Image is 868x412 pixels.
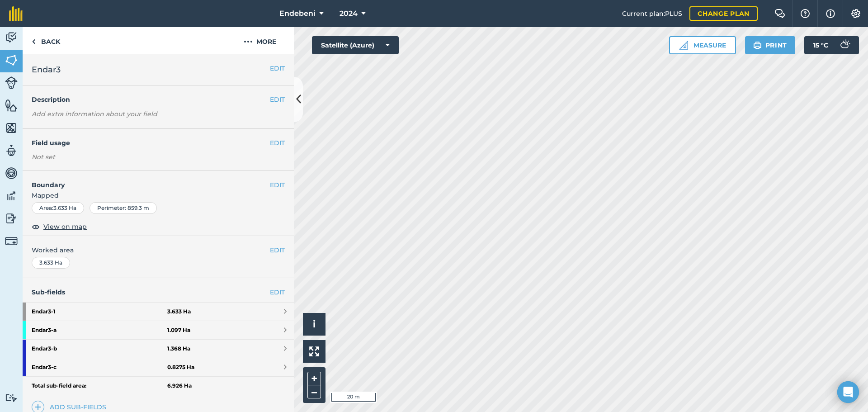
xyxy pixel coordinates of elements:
[23,340,294,358] a: Endar3-b1.368 Ha
[835,36,854,54] img: svg+xml;base64,PD94bWwgdmVyc2lvbj0iMS4wIiBlbmNvZGluZz0idXRmLTgiPz4KPCEtLSBHZW5lcmF0b3I6IEFkb2JlIE...
[32,138,270,148] h4: Field usage
[270,95,285,104] button: EDIT
[279,8,316,19] span: Endebeni
[340,8,358,19] span: 2024
[826,8,835,19] img: svg+xml;base64,PHN2ZyB4bWxucz0iaHR0cDovL3d3dy53My5vcmcvMjAwMC9zdmciIHdpZHRoPSIxNyIgaGVpZ2h0PSIxNy...
[32,340,167,358] strong: Endar3 - b
[32,110,157,118] em: Add extra information about your field
[753,40,762,51] img: svg+xml;base64,PHN2ZyB4bWxucz0iaHR0cDovL3d3dy53My5vcmcvMjAwMC9zdmciIHdpZHRoPSIxOSIgaGVpZ2h0PSIyNC...
[32,221,40,232] img: svg+xml;base64,PHN2ZyB4bWxucz0iaHR0cDovL3d3dy53My5vcmcvMjAwMC9zdmciIHdpZHRoPSIxOCIgaGVpZ2h0PSIyNC...
[5,189,18,203] img: svg+xml;base64,PD94bWwgdmVyc2lvbj0iMS4wIiBlbmNvZGluZz0idXRmLTgiPz4KPCEtLSBHZW5lcmF0b3I6IEFkb2JlIE...
[23,190,294,200] span: Mapped
[23,321,294,339] a: Endar3-a1.097 Ha
[5,76,18,89] img: svg+xml;base64,PD94bWwgdmVyc2lvbj0iMS4wIiBlbmNvZGluZz0idXRmLTgiPz4KPCEtLSBHZW5lcmF0b3I6IEFkb2JlIE...
[167,382,192,389] strong: 6.926 Ha
[32,36,36,47] img: svg+xml;base64,PHN2ZyB4bWxucz0iaHR0cDovL3d3dy53My5vcmcvMjAwMC9zdmciIHdpZHRoPSI5IiBoZWlnaHQ9IjI0Ii...
[669,36,736,54] button: Measure
[307,385,321,398] button: –
[270,138,285,148] button: EDIT
[32,63,61,76] span: Endar3
[622,9,682,19] span: Current plan : PLUS
[313,318,316,330] span: i
[32,257,70,269] div: 3.633 Ha
[5,121,18,135] img: svg+xml;base64,PHN2ZyB4bWxucz0iaHR0cDovL3d3dy53My5vcmcvMjAwMC9zdmciIHdpZHRoPSI1NiIgaGVpZ2h0PSI2MC...
[43,222,87,232] span: View on map
[312,36,399,54] button: Satellite (Azure)
[5,31,18,44] img: svg+xml;base64,PD94bWwgdmVyc2lvbj0iMS4wIiBlbmNvZGluZz0idXRmLTgiPz4KPCEtLSBHZW5lcmF0b3I6IEFkb2JlIE...
[270,180,285,190] button: EDIT
[32,95,285,104] h4: Description
[23,171,270,190] h4: Boundary
[167,345,190,352] strong: 1.368 Ha
[5,99,18,112] img: svg+xml;base64,PHN2ZyB4bWxucz0iaHR0cDovL3d3dy53My5vcmcvMjAwMC9zdmciIHdpZHRoPSI1NiIgaGVpZ2h0PSI2MC...
[32,152,285,161] div: Not set
[270,245,285,255] button: EDIT
[5,393,18,402] img: svg+xml;base64,PD94bWwgdmVyc2lvbj0iMS4wIiBlbmNvZGluZz0idXRmLTgiPz4KPCEtLSBHZW5lcmF0b3I6IEFkb2JlIE...
[270,63,285,73] button: EDIT
[774,9,785,18] img: Two speech bubbles overlapping with the left bubble in the forefront
[226,27,294,54] button: More
[5,53,18,67] img: svg+xml;base64,PHN2ZyB4bWxucz0iaHR0cDovL3d3dy53My5vcmcvMjAwMC9zdmciIHdpZHRoPSI1NiIgaGVpZ2h0PSI2MC...
[745,36,796,54] button: Print
[23,27,69,54] a: Back
[244,36,253,47] img: svg+xml;base64,PHN2ZyB4bWxucz0iaHR0cDovL3d3dy53My5vcmcvMjAwMC9zdmciIHdpZHRoPSIyMCIgaGVpZ2h0PSIyNC...
[800,9,811,18] img: A question mark icon
[32,382,167,389] strong: Total sub-field area:
[307,372,321,385] button: +
[270,287,285,297] a: EDIT
[9,6,23,21] img: fieldmargin Logo
[850,9,861,18] img: A cog icon
[837,381,859,403] div: Open Intercom Messenger
[32,245,285,255] span: Worked area
[32,358,167,376] strong: Endar3 - c
[309,346,319,356] img: Four arrows, one pointing top left, one top right, one bottom right and the last bottom left
[32,321,167,339] strong: Endar3 - a
[303,313,325,336] button: i
[5,235,18,247] img: svg+xml;base64,PD94bWwgdmVyc2lvbj0iMS4wIiBlbmNvZGluZz0idXRmLTgiPz4KPCEtLSBHZW5lcmF0b3I6IEFkb2JlIE...
[813,36,828,54] span: 15 ° C
[32,303,167,321] strong: Endar3 - 1
[5,166,18,180] img: svg+xml;base64,PD94bWwgdmVyc2lvbj0iMS4wIiBlbmNvZGluZz0idXRmLTgiPz4KPCEtLSBHZW5lcmF0b3I6IEFkb2JlIE...
[5,212,18,225] img: svg+xml;base64,PD94bWwgdmVyc2lvbj0iMS4wIiBlbmNvZGluZz0idXRmLTgiPz4KPCEtLSBHZW5lcmF0b3I6IEFkb2JlIE...
[679,41,688,50] img: Ruler icon
[689,6,758,21] a: Change plan
[167,308,191,315] strong: 3.633 Ha
[32,221,87,232] button: View on map
[32,202,84,214] div: Area : 3.633 Ha
[90,202,157,214] div: Perimeter : 859.3 m
[23,303,294,321] a: Endar3-13.633 Ha
[5,144,18,157] img: svg+xml;base64,PD94bWwgdmVyc2lvbj0iMS4wIiBlbmNvZGluZz0idXRmLTgiPz4KPCEtLSBHZW5lcmF0b3I6IEFkb2JlIE...
[804,36,859,54] button: 15 °C
[167,364,194,371] strong: 0.8275 Ha
[23,358,294,376] a: Endar3-c0.8275 Ha
[23,287,294,297] h4: Sub-fields
[167,327,190,334] strong: 1.097 Ha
